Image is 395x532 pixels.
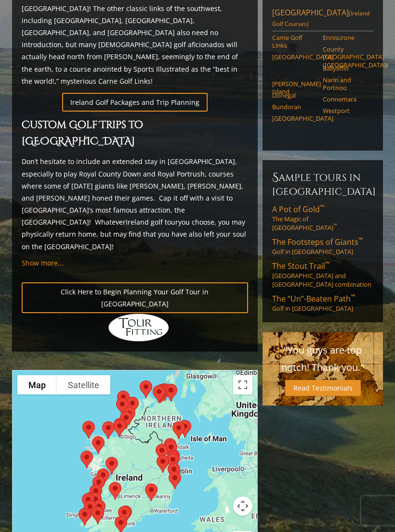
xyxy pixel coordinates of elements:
[272,80,316,96] a: [PERSON_NAME] Island
[351,293,355,301] sup: ™
[272,115,316,123] a: [GEOGRAPHIC_DATA]
[323,46,367,69] a: County [GEOGRAPHIC_DATA] ([GEOGRAPHIC_DATA])
[272,103,316,111] a: Bundoran
[272,237,373,256] a: The Footsteps of Giants™Golf in [GEOGRAPHIC_DATA]
[285,380,361,396] a: Read Testimonials
[272,204,373,232] a: A Pot of Gold™The Magic of [GEOGRAPHIC_DATA]™
[22,259,64,268] a: Show more...
[272,170,373,199] h6: Sample Tours in [GEOGRAPHIC_DATA]
[126,218,178,227] a: Ireland golf tour
[272,237,363,248] span: The Footsteps of Giants
[272,261,373,289] a: The Stout Trail™[GEOGRAPHIC_DATA] and [GEOGRAPHIC_DATA] combination
[320,203,324,212] sup: ™
[272,204,324,215] span: A Pot of Gold
[272,34,316,50] a: Carne Golf Links
[358,236,363,244] sup: ™
[323,65,367,73] a: Ballyliffin
[325,260,329,268] sup: ™
[62,93,208,112] a: Ireland Golf Packages and Trip Planning
[323,34,367,42] a: Enniscrone
[272,294,355,304] span: The “Un”-Beaten Path
[107,314,170,342] img: Hidden Links
[22,118,249,150] h2: Custom Golf Trips to [GEOGRAPHIC_DATA]
[323,96,367,103] a: Connemara
[272,342,373,377] p: "You guys are top notch! Thank you."
[22,156,249,253] p: Don’t hesitate to include an extended stay in [GEOGRAPHIC_DATA], especially to play Royal County ...
[272,92,316,100] a: Donegal
[272,294,373,313] a: The “Un”-Beaten Path™Golf in [GEOGRAPHIC_DATA]
[333,223,337,229] sup: ™
[22,283,249,314] a: Click Here to Begin Planning Your Golf Tour in [GEOGRAPHIC_DATA]
[272,261,329,272] span: The Stout Trail
[272,53,316,61] a: [GEOGRAPHIC_DATA]
[272,8,373,32] a: [GEOGRAPHIC_DATA](Ireland Golf Courses)
[323,107,367,115] a: Westport
[323,76,367,92] a: Narin and Portnoo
